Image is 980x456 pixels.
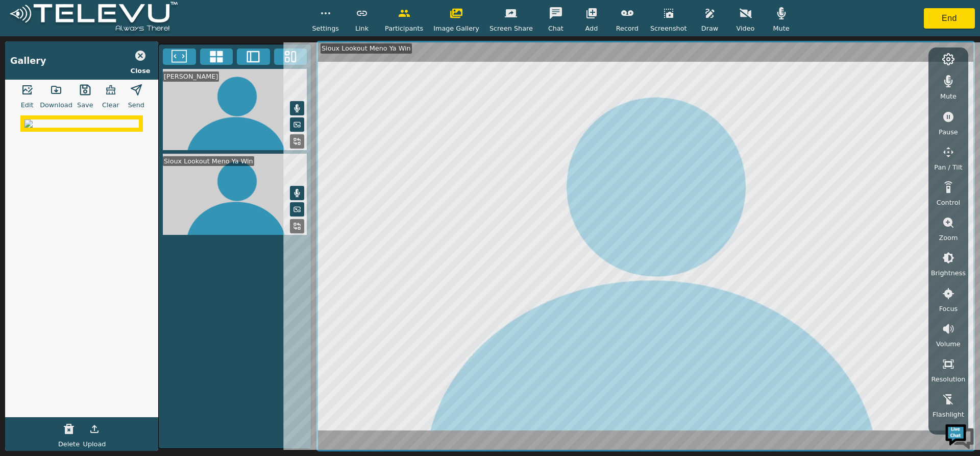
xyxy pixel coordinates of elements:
[59,129,141,232] span: We're online!
[102,100,119,110] span: Clear
[939,304,958,314] span: Focus
[163,71,219,81] div: [PERSON_NAME]
[650,23,687,33] span: Screenshot
[355,23,369,33] span: Link
[944,420,975,451] img: Chat Widget
[773,23,789,33] span: Mute
[24,119,139,128] img: 5bdd4a1c-37d3-417d-8f7a-8b201bc3a483
[290,219,304,233] button: Replace Feed
[17,47,43,73] img: d_736959983_company_1615157101543_736959983
[5,279,194,315] textarea: Type your message and hit 'Enter'
[200,49,233,65] button: 4x4
[924,8,975,29] button: End
[83,439,106,449] span: Upload
[385,23,423,33] span: Participants
[616,23,639,33] span: Record
[237,49,270,65] button: Two Window Medium
[53,54,171,67] div: Chat with us now
[931,268,966,278] span: Brightness
[585,23,598,33] span: Add
[290,134,304,149] button: Replace Feed
[40,100,72,110] span: Download
[290,202,304,217] button: Picture in Picture
[939,233,958,243] span: Zoom
[274,49,307,65] button: Three Window Medium
[290,186,304,200] button: Mute
[489,23,533,33] span: Screen Share
[933,410,964,419] span: Flashlight
[163,49,196,65] button: Fullscreen
[10,54,46,67] div: Gallery
[290,117,304,132] button: Picture in Picture
[939,127,958,137] span: Pause
[128,100,144,110] span: Send
[433,23,479,33] span: Image Gallery
[167,5,192,30] div: Minimize live chat window
[934,162,962,172] span: Pan / Tilt
[321,43,412,53] div: Sioux Lookout Meno Ya Win
[163,156,254,166] div: Sioux Lookout Meno Ya Win
[82,419,107,439] button: Upload
[931,374,965,384] span: Resolution
[77,100,93,110] span: Save
[21,100,34,110] span: Edit
[312,23,339,33] span: Settings
[737,23,755,33] span: Video
[936,339,961,349] span: Volume
[940,91,957,101] span: Mute
[290,101,304,115] button: Mute
[58,439,80,449] span: Delete
[937,198,960,207] span: Control
[701,23,718,33] span: Draw
[131,66,151,76] span: Close
[548,23,563,33] span: Chat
